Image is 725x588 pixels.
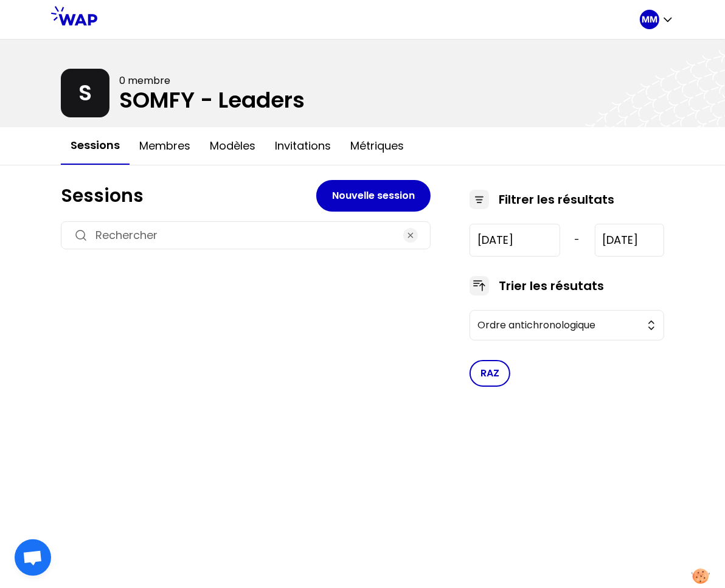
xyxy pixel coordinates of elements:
span: - [575,233,580,247]
button: Membres [130,128,200,164]
button: Nouvelle session [316,180,431,212]
h3: Trier les résutats [499,277,604,294]
button: Sessions [61,127,130,165]
button: Métriques [341,128,414,164]
button: MM [640,10,674,29]
span: Ordre antichronologique [477,318,639,333]
h3: Filtrer les résultats [499,191,614,208]
button: Ordre antichronologique [470,310,664,341]
h1: Sessions [61,185,316,207]
div: Ouvrir le chat [15,539,51,576]
input: YYYY-M-D [470,224,560,257]
input: Rechercher [95,227,396,244]
button: Modèles [200,128,265,164]
button: Invitations [265,128,341,164]
p: MM [642,13,657,26]
input: YYYY-M-D [595,224,664,257]
button: RAZ [470,360,510,387]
